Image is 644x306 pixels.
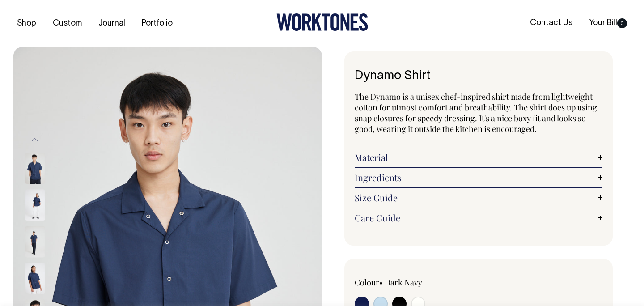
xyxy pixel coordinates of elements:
span: 0 [617,18,627,28]
a: Ingredients [355,172,602,183]
a: Care Guide [355,212,602,223]
a: Size Guide [355,192,602,203]
img: dark-navy [25,263,45,294]
img: dark-navy [25,153,45,184]
div: Colour [355,277,454,288]
span: The Dynamo is a unisex chef-inspired shirt made from lightweight cotton for utmost comfort and br... [355,91,597,134]
a: Portfolio [138,16,176,31]
a: Journal [95,16,129,31]
img: dark-navy [25,189,45,221]
h1: Dynamo Shirt [355,69,602,83]
img: dark-navy [25,226,45,257]
button: Previous [28,130,42,150]
a: Shop [13,16,40,31]
a: Custom [49,16,85,31]
span: • [379,277,383,288]
label: Dark Navy [385,277,422,288]
a: Contact Us [526,16,576,30]
a: Your Bill0 [585,16,631,30]
a: Material [355,152,602,163]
